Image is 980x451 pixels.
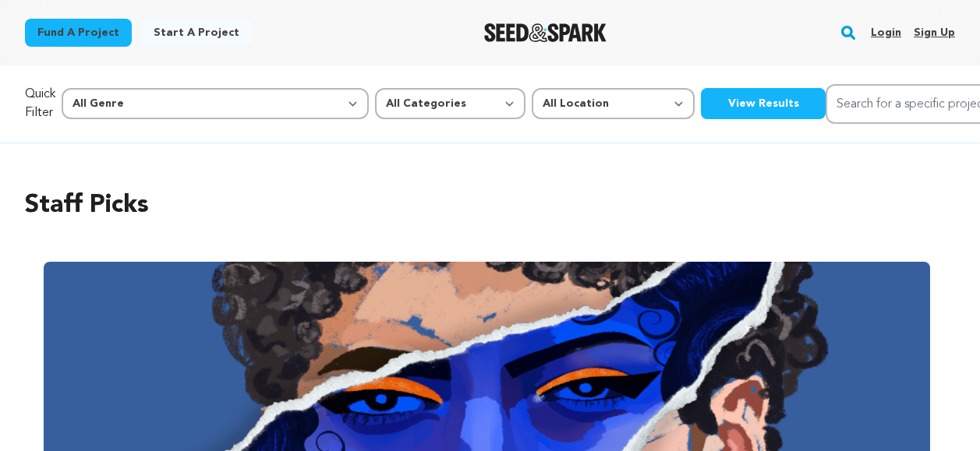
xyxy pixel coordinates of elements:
[914,20,955,45] a: Sign up
[25,187,955,224] h2: Staff Picks
[25,85,55,122] p: Quick Filter
[701,88,826,119] button: View Results
[141,19,252,47] a: Start a project
[484,23,607,42] a: Seed&Spark Homepage
[25,19,132,47] a: Fund a project
[484,23,607,42] img: Seed&Spark Logo Dark Mode
[871,20,901,45] a: Login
